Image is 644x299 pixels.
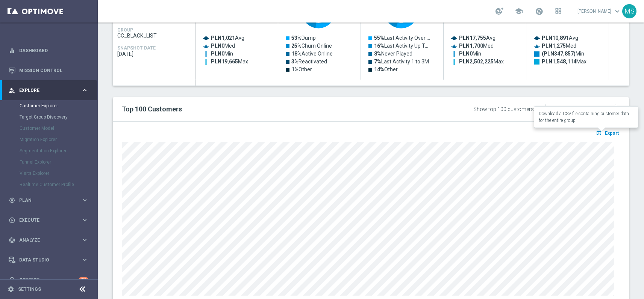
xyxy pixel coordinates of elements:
[291,43,302,49] tspan: 25%
[81,87,88,94] i: keyboard_arrow_right
[374,51,412,57] text: Never Played
[81,216,88,224] i: keyboard_arrow_right
[374,43,384,49] tspan: 16%
[20,145,97,156] div: Segmentation Explorer
[20,103,78,109] a: Customer Explorer
[542,43,566,49] tspan: PLN1,275
[8,68,89,74] button: Mission Control
[459,59,494,65] tspan: PLN2,502,225
[8,48,89,54] button: equalizer Dashboard
[605,131,619,136] span: Export
[81,197,88,204] i: keyboard_arrow_right
[291,51,302,57] tspan: 18%
[20,168,97,179] div: Visits Explorer
[374,35,384,41] tspan: 55%
[459,51,473,57] tspan: PLN0
[622,4,636,18] div: MS
[211,51,224,57] tspan: PLN0
[291,43,332,49] text: Churn Online
[117,45,156,51] h4: SNAPSHOT DATE
[291,35,302,41] tspan: 53%
[9,276,15,283] i: lightbulb
[9,47,15,54] i: equalizer
[8,87,89,93] button: person_search Explore keyboard_arrow_right
[459,35,496,41] text: Avg
[291,59,327,65] text: Reactivated
[19,218,81,222] span: Execute
[20,123,97,134] div: Customer Model
[19,238,81,242] span: Analyze
[542,35,578,41] text: Avg
[595,128,620,138] button: open_in_browser Export
[9,87,15,94] i: person_search
[291,66,299,72] tspan: 1%
[9,270,88,290] div: Optibot
[8,217,89,223] button: play_circle_outline Execute keyboard_arrow_right
[8,277,89,283] button: lightbulb Optibot +10
[459,59,504,65] text: Max
[9,217,81,224] div: Execute
[374,59,429,65] text: Last Activity 1 to 3M
[79,277,88,282] div: +10
[9,237,81,243] div: Analyze
[19,198,81,203] span: Plan
[9,217,15,224] i: play_circle_outline
[374,35,430,41] text: Last Activity Over …
[211,43,235,49] text: Med
[374,59,381,65] tspan: 7%
[20,100,97,111] div: Customer Explorer
[9,237,15,243] i: track_changes
[291,51,333,57] text: Active Online
[542,51,584,57] text: Min
[8,286,14,293] i: settings
[20,134,97,145] div: Migration Explorer
[8,257,89,263] button: Data Studio keyboard_arrow_right
[459,43,483,49] tspan: PLN1,700
[291,66,312,72] text: Other
[9,197,81,204] div: Plan
[117,33,191,39] span: CC_BLACK_LIST
[542,43,576,49] text: Med
[596,130,604,136] i: open_in_browser
[211,59,238,65] tspan: PLN19,665
[211,43,224,49] tspan: PLN0
[613,7,621,15] span: keyboard_arrow_down
[291,35,316,41] text: Dump
[473,106,541,113] div: Show top 100 customers by
[542,59,577,65] tspan: PLN1,548,114
[19,41,88,60] a: Dashboard
[9,41,88,60] div: Dashboard
[117,27,133,33] h4: GROUP
[459,51,481,57] text: Min
[117,51,191,57] span: 2025-10-07
[374,43,428,49] text: Last Activity Up T…
[20,156,97,168] div: Funnel Explorer
[19,258,81,262] span: Data Studio
[291,59,299,65] tspan: 3%
[374,66,384,72] tspan: 14%
[211,35,244,41] text: Avg
[542,51,576,57] tspan: (PLN347,857)
[211,35,235,41] tspan: PLN1,021
[459,43,494,49] text: Med
[211,51,233,57] text: Min
[459,35,486,41] tspan: PLN17,755
[374,66,398,72] text: Other
[20,111,97,123] div: Target Group Discovery
[81,256,88,263] i: keyboard_arrow_right
[9,257,81,263] div: Data Studio
[81,236,88,243] i: keyboard_arrow_right
[20,114,78,120] a: Target Group Discovery
[9,60,88,80] div: Mission Control
[8,237,89,243] button: track_changes Analyze keyboard_arrow_right
[122,105,408,114] h2: Top 100 Customers
[374,51,381,57] tspan: 8%
[9,87,81,94] div: Explore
